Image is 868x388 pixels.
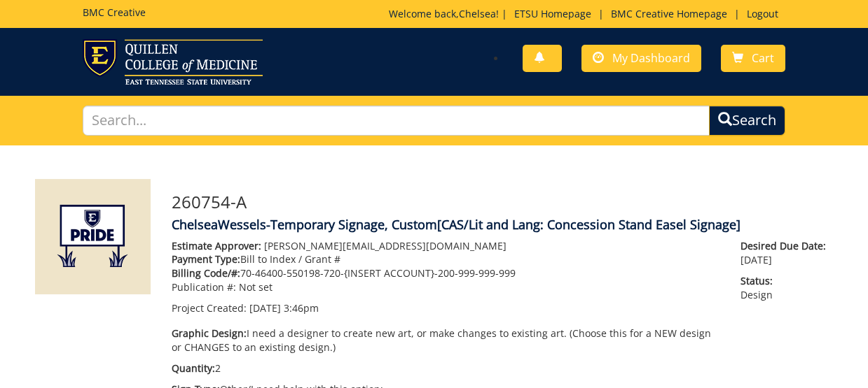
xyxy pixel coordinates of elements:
h3: 260754-A [172,193,834,211]
a: My Dashboard [581,45,701,72]
img: Product featured image [35,179,151,294]
p: Design [740,274,833,302]
img: ETSU logo [83,39,263,85]
a: Chelsea [459,7,496,20]
span: Project Created: [172,301,247,315]
span: Not set [239,280,273,294]
p: [DATE] [740,239,833,267]
span: Estimate Approver: [172,239,261,252]
span: Publication #: [172,280,236,294]
h4: ChelseaWessels-Temporary Signage, Custom [172,218,834,232]
a: ETSU Homepage [507,7,598,20]
p: [PERSON_NAME][EMAIL_ADDRESS][DOMAIN_NAME] [172,239,720,253]
button: Search [709,106,785,136]
a: BMC Creative Homepage [604,7,734,20]
span: My Dashboard [612,50,690,66]
span: Status: [740,274,833,288]
span: Billing Code/#: [172,266,240,280]
span: Cart [752,50,774,66]
a: Logout [740,7,785,20]
span: [DATE] 3:46pm [249,301,319,315]
span: Quantity: [172,361,215,375]
p: Welcome back, ! | | | [389,7,785,21]
p: I need a designer to create new art, or make changes to existing art. (Choose this for a NEW desi... [172,326,720,354]
p: 70-46400-550198-720-{INSERT ACCOUNT}-200-999-999-999 [172,266,720,280]
span: Graphic Design: [172,326,247,340]
span: Desired Due Date: [740,239,833,253]
h5: BMC Creative [83,7,146,17]
a: Cart [721,45,785,72]
input: Search... [83,106,710,136]
span: [CAS/Lit and Lang: Concession Stand Easel Signage] [437,216,740,233]
p: 2 [172,361,720,375]
p: Bill to Index / Grant # [172,252,720,266]
span: Payment Type: [172,252,240,266]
